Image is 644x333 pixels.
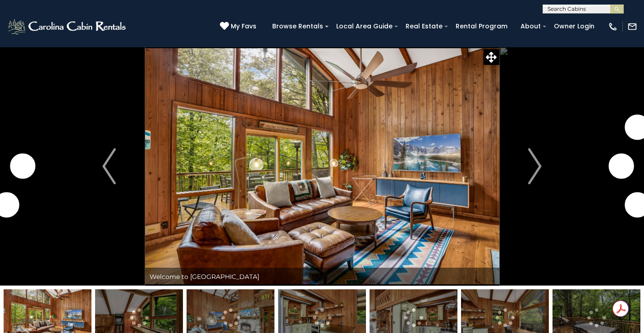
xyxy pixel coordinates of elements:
button: Previous [73,47,145,286]
img: arrow [528,148,542,184]
a: Real Estate [401,19,447,33]
a: Owner Login [549,19,599,33]
img: phone-regular-white.png [608,22,618,32]
a: Browse Rentals [268,19,328,33]
a: Local Area Guide [332,19,397,33]
a: About [516,19,545,33]
img: mail-regular-white.png [627,22,637,32]
a: My Favs [220,22,259,32]
span: My Favs [231,22,256,31]
div: Welcome to [GEOGRAPHIC_DATA] [145,268,499,286]
img: arrow [102,148,116,184]
img: White-1-2.png [7,18,128,36]
button: Next [499,47,571,286]
a: Rental Program [451,19,512,33]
